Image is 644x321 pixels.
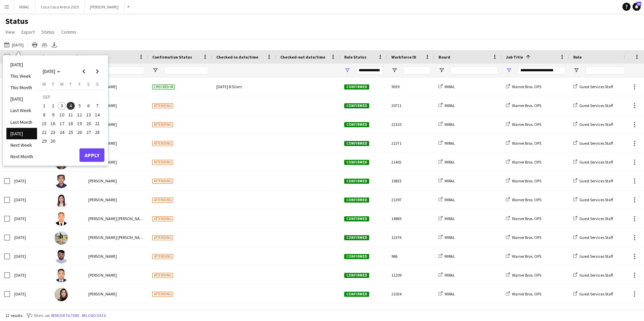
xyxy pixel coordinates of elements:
span: Guest Services Staff [579,235,613,240]
input: Role Filter Input [585,66,633,74]
button: Choose month and year [40,65,63,77]
button: Reload data [80,312,107,319]
button: Remove filters [50,312,80,319]
span: 16 [49,119,57,128]
div: 14865 [387,209,434,228]
div: 9039 [387,77,434,96]
span: MIRAL [445,235,455,240]
a: Status [39,28,57,36]
span: 22 [40,128,48,136]
input: Workforce ID Filter Input [404,66,430,74]
div: [DATE] [10,209,51,228]
li: [DATE] [6,128,37,139]
button: 14-09-2025 [93,110,102,119]
span: 13 [85,111,93,119]
span: Attending [152,292,173,297]
a: Warner Bros. OPS [506,197,541,202]
li: Last Week [6,105,37,116]
button: 23-09-2025 [49,128,57,137]
span: [PERSON_NAME] [88,291,117,296]
a: Comms [59,28,79,36]
a: Guest Services Staff [573,254,613,259]
span: S [87,81,90,87]
a: MIRAL [439,141,455,146]
span: Warner Bros. OPS [512,84,541,89]
td: SEP [40,93,102,101]
button: 13-09-2025 [84,110,93,119]
a: Warner Bros. OPS [506,216,541,221]
span: 23 [49,128,57,136]
button: Next month [91,65,104,78]
img: Bonifacio Jr Buan [55,212,68,226]
div: [DATE] 8:53am [216,77,272,96]
span: 9 [49,111,57,119]
span: 1 [40,102,48,110]
span: S [96,81,99,87]
a: Guest Services Staff [573,235,613,240]
button: 05-09-2025 [75,101,84,110]
button: 07-09-2025 [93,101,102,110]
span: 2 filters set [31,313,50,318]
span: 30 [49,137,57,145]
a: MIRAL [439,216,455,221]
a: MIRAL [439,197,455,202]
a: Guest Services Staff [573,159,613,165]
span: [PERSON_NAME] [PERSON_NAME] [88,216,146,221]
button: 03-09-2025 [58,101,66,110]
span: 7 [93,102,101,110]
span: 5 [75,102,84,110]
span: Guest Services Staff [579,273,613,278]
div: [DATE] [10,247,51,265]
span: Warner Bros. OPS [512,178,541,183]
img: Abdullah Shaikh [55,250,68,263]
span: Attending [152,198,173,203]
span: Confirmed [344,235,369,240]
button: 27-09-2025 [84,128,93,137]
button: Open Filter Menu [391,67,397,73]
button: [PERSON_NAME] [85,0,124,13]
a: MIRAL [439,103,455,108]
span: 29 [40,137,48,145]
div: 11209 [387,266,434,284]
img: Abu bakar Mirza Amjad Baig [55,231,68,245]
button: 09-09-2025 [49,110,57,119]
span: 24 [58,128,66,136]
span: [PERSON_NAME] [88,178,117,183]
span: Warner Bros. OPS [512,103,541,108]
button: [DATE] [3,41,25,49]
button: 15-09-2025 [40,119,49,128]
span: Attending [152,216,173,221]
a: Warner Bros. OPS [506,141,541,146]
a: Guest Services Staff [573,197,613,202]
a: MIRAL [439,235,455,240]
span: Confirmed [344,141,369,146]
span: Confirmed [344,198,369,203]
div: 22320 [387,115,434,134]
span: T [69,81,72,87]
button: 06-09-2025 [84,101,93,110]
span: [PERSON_NAME] [88,197,117,202]
span: F [78,81,81,87]
div: 21034 [387,285,434,303]
span: Guest Services Staff [579,159,613,165]
div: [DATE] [10,190,51,209]
a: Guest Services Staff [573,141,613,146]
span: 25 [67,128,75,136]
span: Photo [55,55,66,60]
span: [PERSON_NAME] [88,273,117,278]
div: 986 [387,247,434,265]
span: 28 [93,128,101,136]
img: Joan Marie Ingusan [55,288,68,301]
button: Open Filter Menu [573,67,579,73]
app-action-btn: Print [31,41,39,49]
span: Confirmed [344,84,369,90]
span: [PERSON_NAME] [88,254,117,259]
span: Checked-in date/time [216,55,258,60]
button: 25-09-2025 [66,128,75,137]
div: 20711 [387,96,434,115]
span: 2 [49,102,57,110]
span: Confirmed [344,160,369,165]
a: View [3,28,18,36]
span: Attending [152,103,173,108]
a: Guest Services Staff [573,216,613,221]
